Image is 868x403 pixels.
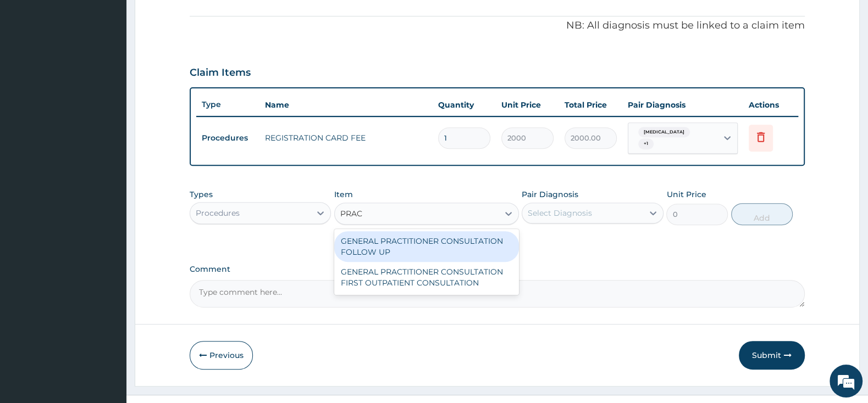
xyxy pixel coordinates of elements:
[5,278,209,317] textarea: Type your message and hit 'Enter'
[739,341,805,370] button: Submit
[20,55,45,82] img: d_794563401_company_1708531726252_794563401
[190,190,213,199] label: Types
[496,94,559,116] th: Unit Price
[528,208,592,219] div: Select Diagnosis
[743,94,798,116] th: Actions
[57,61,185,76] div: Chat with us now
[334,189,353,200] label: Item
[64,127,152,238] span: We're online!
[731,203,793,225] button: Add
[559,94,622,116] th: Total Price
[259,127,433,149] td: REGISTRATION CARD FEE
[522,189,578,200] label: Pair Diagnosis
[622,94,743,116] th: Pair Diagnosis
[666,189,706,200] label: Unit Price
[190,67,251,79] h3: Claim Items
[190,19,805,33] p: NB: All diagnosis must be linked to a claim item
[433,94,496,116] th: Quantity
[334,262,519,293] div: GENERAL PRACTITIONER CONSULTATION FIRST OUTPATIENT CONSULTATION
[638,127,690,138] span: [MEDICAL_DATA]
[196,94,259,115] th: Type
[334,231,519,262] div: GENERAL PRACTITIONER CONSULTATION FOLLOW UP
[190,341,253,370] button: Previous
[190,265,805,274] label: Comment
[196,208,240,219] div: Procedures
[259,94,433,116] th: Name
[180,5,207,32] div: Minimize live chat window
[638,138,654,149] span: + 1
[196,128,259,148] td: Procedures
